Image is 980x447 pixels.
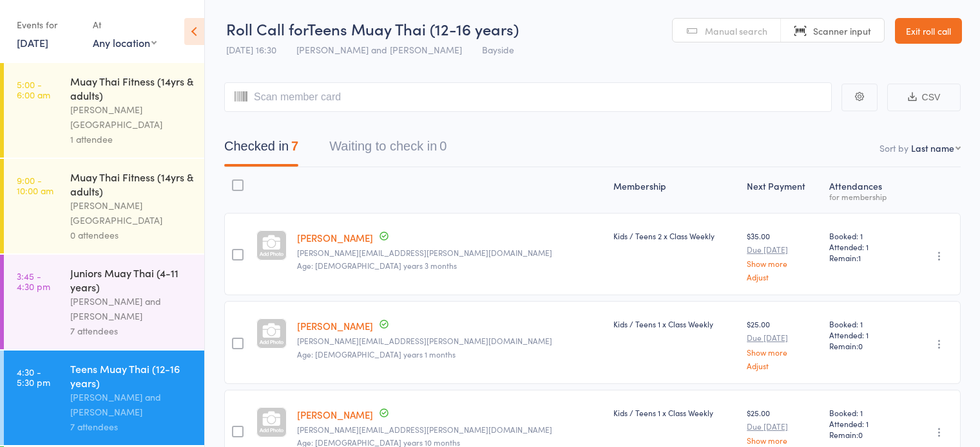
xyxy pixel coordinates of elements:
div: [PERSON_NAME] and [PERSON_NAME] [70,294,193,324]
div: 7 attendees [70,419,193,434]
div: for membership [829,192,899,201]
a: Adjust [747,273,819,281]
div: Atten­dances [824,173,905,207]
span: Roll Call for [226,18,307,39]
div: $35.00 [747,230,819,281]
span: Age: [DEMOGRAPHIC_DATA] years 1 months [297,349,456,360]
div: Last name [911,141,954,154]
small: nicola.kevin@bigpond.com [297,248,603,257]
span: Remain: [829,252,899,263]
div: Teens Muay Thai (12-16 years) [70,361,193,390]
div: At [93,14,157,35]
label: Sort by [879,141,908,154]
div: 0 [439,139,447,153]
div: [PERSON_NAME] and [PERSON_NAME] [70,390,193,419]
span: 0 [858,340,863,351]
div: Muay Thai Fitness (14yrs & adults) [70,74,193,102]
div: 1 attendee [70,132,193,147]
small: Due [DATE] [747,333,819,342]
button: Waiting to check in0 [329,132,447,167]
div: [PERSON_NAME][GEOGRAPHIC_DATA] [70,102,193,132]
small: Due [DATE] [747,245,819,254]
a: 5:00 -6:00 amMuay Thai Fitness (14yrs & adults)[PERSON_NAME][GEOGRAPHIC_DATA]1 attendee [4,63,204,158]
div: 7 attendees [70,324,193,338]
span: Booked: 1 [829,407,899,418]
div: Kids / Teens 1 x Class Weekly [613,318,736,329]
span: 0 [858,429,863,440]
button: Checked in7 [224,132,298,167]
a: 4:30 -5:30 pmTeens Muay Thai (12-16 years)[PERSON_NAME] and [PERSON_NAME]7 attendees [4,351,204,445]
div: Juniors Muay Thai (4-11 years) [70,266,193,294]
span: [PERSON_NAME] and [PERSON_NAME] [296,43,462,56]
a: 9:00 -10:00 amMuay Thai Fitness (14yrs & adults)[PERSON_NAME][GEOGRAPHIC_DATA]0 attendees [4,159,204,253]
a: [DATE] [17,35,48,50]
small: Due [DATE] [747,422,819,431]
div: Kids / Teens 1 x Class Weekly [613,407,736,418]
a: Show more [747,436,819,444]
span: Remain: [829,429,899,440]
div: $25.00 [747,318,819,369]
time: 3:45 - 4:30 pm [17,271,50,291]
div: Membership [608,173,742,207]
a: [PERSON_NAME] [297,231,373,244]
span: [DATE] 16:30 [226,43,276,56]
div: 0 attendees [70,228,193,242]
button: CSV [887,84,961,111]
span: Booked: 1 [829,318,899,329]
span: Manual search [705,24,767,37]
small: lars.john@live.com.au [297,336,603,345]
span: Attended: 1 [829,329,899,340]
time: 4:30 - 5:30 pm [17,367,50,387]
time: 5:00 - 6:00 am [17,79,50,100]
span: Teens Muay Thai (12-16 years) [307,18,519,39]
span: Remain: [829,340,899,351]
div: Next Payment [742,173,824,207]
div: Events for [17,14,80,35]
span: Age: [DEMOGRAPHIC_DATA] years 3 months [297,260,457,271]
a: Show more [747,348,819,356]
div: Any location [93,35,157,50]
a: 3:45 -4:30 pmJuniors Muay Thai (4-11 years)[PERSON_NAME] and [PERSON_NAME]7 attendees [4,255,204,349]
span: Scanner input [813,24,871,37]
div: [PERSON_NAME][GEOGRAPHIC_DATA] [70,198,193,228]
a: [PERSON_NAME] [297,319,373,333]
input: Scan member card [224,82,832,112]
time: 9:00 - 10:00 am [17,175,53,196]
a: Exit roll call [895,18,962,44]
span: Attended: 1 [829,418,899,429]
span: Attended: 1 [829,241,899,252]
a: [PERSON_NAME] [297,408,373,421]
div: 7 [291,139,298,153]
div: Kids / Teens 2 x Class Weekly [613,230,736,241]
div: Muay Thai Fitness (14yrs & adults) [70,170,193,198]
span: 1 [858,252,861,263]
a: Show more [747,259,819,268]
small: lars.john@live.com.au [297,425,603,434]
span: Bayside [482,43,514,56]
span: Booked: 1 [829,230,899,241]
a: Adjust [747,361,819,370]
